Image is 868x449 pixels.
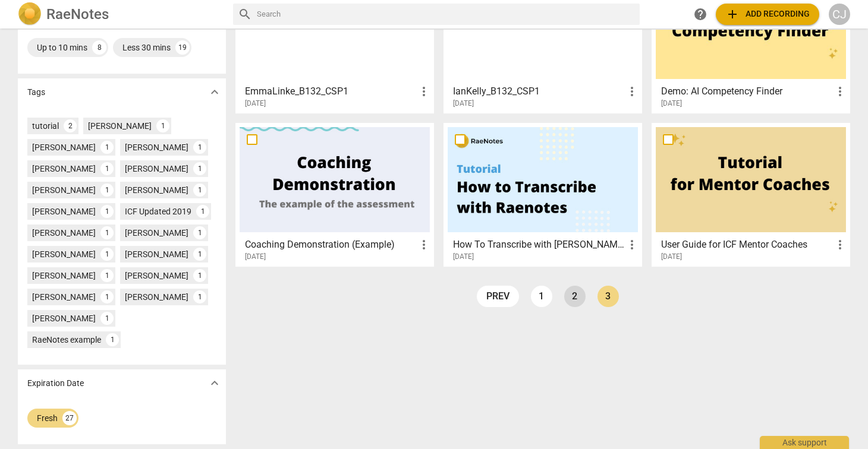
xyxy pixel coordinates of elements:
span: [DATE] [245,252,266,262]
div: [PERSON_NAME] [125,163,188,175]
div: ICF Updated 2019 [125,205,191,217]
div: [PERSON_NAME] [32,227,96,239]
div: [PERSON_NAME] [125,248,188,260]
div: 2 [64,119,77,132]
h3: How To Transcribe with RaeNotes [453,238,625,252]
input: Search [257,5,635,24]
span: [DATE] [245,99,266,109]
span: more_vert [417,84,431,99]
div: 1 [100,226,114,239]
button: Upload [716,4,819,25]
div: [PERSON_NAME] [32,312,96,324]
h3: EmmaLinke_B132_CSP1 [245,84,417,99]
div: 1 [193,162,206,175]
div: [PERSON_NAME] [32,184,96,196]
div: 1 [100,205,114,218]
p: Tags [27,86,45,99]
a: Coaching Demonstration (Example)[DATE] [240,127,430,261]
div: Fresh [37,412,58,424]
div: 1 [100,248,114,261]
span: more_vert [625,238,639,252]
button: CJ [829,4,850,25]
div: 1 [106,333,119,346]
h3: Coaching Demonstration (Example) [245,238,417,252]
span: [DATE] [453,252,474,262]
span: help [693,7,707,21]
div: 1 [100,269,114,282]
div: 1 [100,290,114,303]
div: 8 [92,40,106,55]
a: Page 3 is your current page [597,286,619,307]
span: expand_more [207,85,222,99]
div: 1 [100,312,114,325]
div: [PERSON_NAME] [32,291,96,303]
img: Logo [18,2,42,26]
span: expand_more [207,376,222,390]
div: 1 [196,205,209,218]
span: more_vert [625,84,639,99]
div: [PERSON_NAME] [125,270,188,282]
button: Show more [206,374,224,392]
div: 1 [193,290,206,303]
div: 1 [193,184,206,197]
a: User Guide for ICF Mentor Coaches[DATE] [656,127,846,261]
div: 1 [193,226,206,239]
div: [PERSON_NAME] [32,141,96,153]
div: [PERSON_NAME] [32,248,96,260]
a: Page 1 [531,286,552,307]
div: [PERSON_NAME] [125,227,188,239]
h3: Demo: AI Competency Finder [661,84,833,99]
div: 1 [100,184,114,197]
span: more_vert [833,84,847,99]
span: add [725,7,740,21]
a: Help [690,4,711,25]
span: search [238,7,252,21]
div: 1 [100,141,114,154]
a: Page 2 [564,286,586,307]
p: Expiration Date [27,377,84,390]
span: more_vert [833,238,847,252]
div: 1 [100,162,114,175]
div: Ask support [760,436,849,449]
span: [DATE] [453,99,474,109]
h3: User Guide for ICF Mentor Coaches [661,238,833,252]
div: [PERSON_NAME] [125,291,188,303]
div: [PERSON_NAME] [32,205,96,217]
div: RaeNotes example [32,334,101,346]
div: 1 [156,119,169,132]
div: [PERSON_NAME] [88,120,152,132]
a: prev [477,286,519,307]
div: 27 [62,411,77,425]
div: [PERSON_NAME] [32,270,96,282]
div: 19 [175,40,190,55]
a: How To Transcribe with [PERSON_NAME][DATE] [448,127,638,261]
span: [DATE] [661,99,682,109]
div: tutorial [32,120,59,132]
div: [PERSON_NAME] [125,141,188,153]
div: Up to 10 mins [37,42,87,53]
div: 1 [193,248,206,261]
div: 1 [193,141,206,154]
div: [PERSON_NAME] [32,163,96,175]
div: Less 30 mins [122,42,171,53]
div: 1 [193,269,206,282]
span: more_vert [417,238,431,252]
a: LogoRaeNotes [18,2,224,26]
button: Show more [206,83,224,101]
h3: IanKelly_B132_CSP1 [453,84,625,99]
h2: RaeNotes [46,6,109,23]
span: Add recording [725,7,810,21]
div: [PERSON_NAME] [125,184,188,196]
span: [DATE] [661,252,682,262]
